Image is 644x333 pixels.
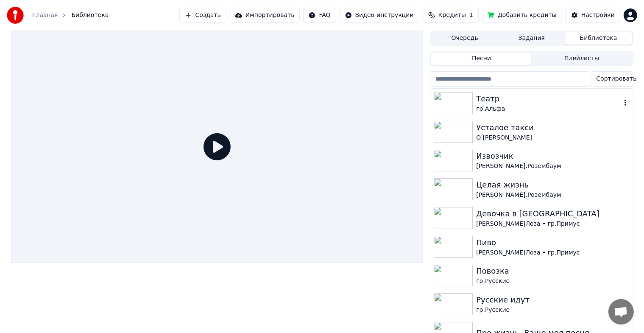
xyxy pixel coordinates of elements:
[476,294,629,306] div: Русские идут
[476,179,629,191] div: Целая жизнь
[532,53,632,65] button: Плейлисты
[476,220,629,228] div: [PERSON_NAME]Лоза • гр.Примус
[597,75,637,83] span: Сортировать
[566,8,620,23] button: Настройки
[476,162,629,171] div: [PERSON_NAME].Розембаум
[565,32,632,45] button: Библиотека
[179,8,226,23] button: Создать
[230,8,300,23] button: Импортировать
[476,249,629,257] div: [PERSON_NAME]Лоза • гр.Примус
[476,208,629,220] div: Девочка в [GEOGRAPHIC_DATA]
[476,191,629,199] div: [PERSON_NAME].Розембаум
[431,32,498,45] button: Очередь
[423,8,479,23] button: Кредиты1
[71,11,109,20] span: Библиотека
[581,11,615,20] div: Настройки
[476,277,629,285] div: гр.Русские
[476,150,629,162] div: Извозчик
[476,134,629,142] div: О.[PERSON_NAME]
[476,105,621,113] div: гр.Альфа
[498,32,565,45] button: Задания
[438,11,466,20] span: Кредиты
[431,53,532,65] button: Песни
[7,7,24,24] img: youka
[476,265,629,277] div: Повозка
[303,8,336,23] button: FAQ
[340,8,419,23] button: Видео-инструкции
[469,11,473,20] span: 1
[32,11,58,20] a: Главная
[476,237,629,249] div: Пиво
[476,122,629,134] div: Усталое такси
[476,93,621,105] div: Театр
[32,11,109,20] nav: breadcrumb
[482,8,562,23] button: Добавить кредиты
[476,306,629,314] div: гр.Русские
[608,299,634,325] a: Открытый чат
